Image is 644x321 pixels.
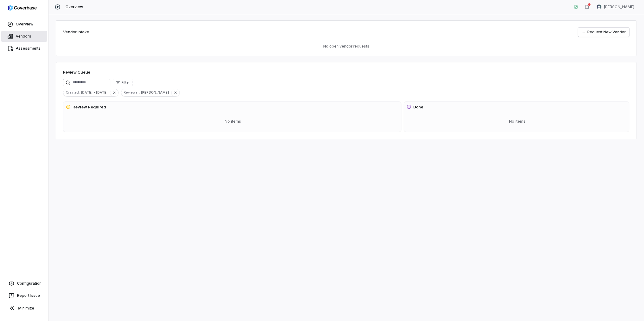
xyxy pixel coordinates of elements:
[65,5,83,9] span: Overview
[413,104,423,110] h3: Done
[1,31,47,42] a: Vendors
[63,44,629,49] p: No open vendor requests
[2,302,46,314] button: Minimize
[593,2,638,12] button: Michael Browne avatar[PERSON_NAME]
[63,90,81,95] span: Created :
[597,5,602,9] img: Michael Browne avatar
[113,79,132,86] button: Filter
[121,90,141,95] span: Reviewer :
[1,19,47,30] a: Overview
[407,114,628,129] div: No items
[63,29,89,35] h2: Vendor Intake
[578,28,629,37] a: Request New Vendor
[1,43,47,54] a: Assessments
[66,114,400,129] div: No items
[2,278,46,289] a: Configuration
[63,69,90,75] h1: Review Queue
[604,5,634,9] span: [PERSON_NAME]
[8,5,37,11] img: logo-D7KZi-bG.svg
[2,290,46,301] button: Report Issue
[141,90,171,95] span: [PERSON_NAME]
[122,80,130,85] span: Filter
[72,104,106,110] h3: Review Required
[81,90,110,95] span: [DATE] - [DATE]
